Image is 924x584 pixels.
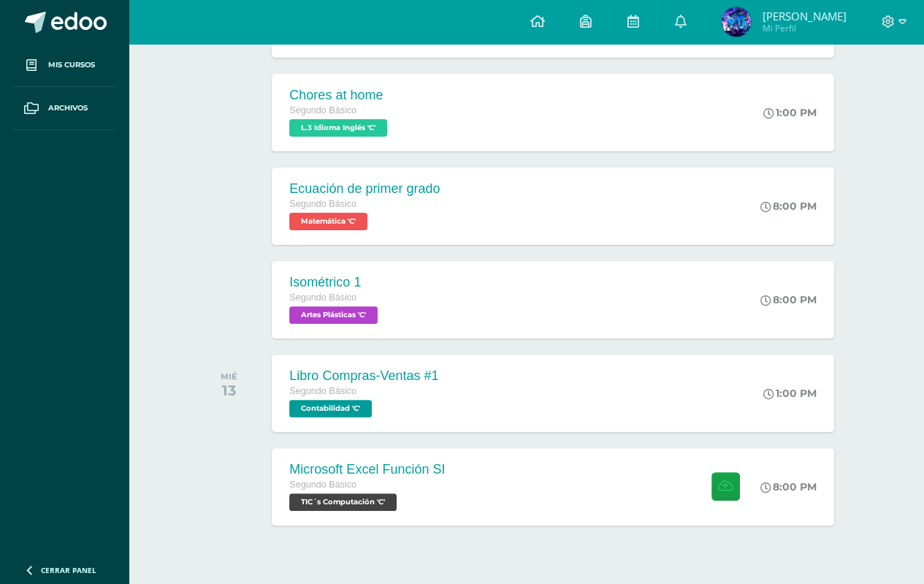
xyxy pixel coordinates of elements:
[722,7,751,37] img: 648efb2d30ac57ac0d568396767e17b0.png
[289,88,391,103] div: Chores at home
[289,400,372,417] span: Contabilidad 'C'
[289,462,445,477] div: Microsoft Excel Función SI
[48,102,88,114] span: Archivos
[289,368,438,384] div: Libro Compras-Ventas #1
[289,479,356,490] span: Segundo Básico
[289,199,356,209] span: Segundo Básico
[48,59,95,71] span: Mis cursos
[12,44,117,87] a: Mis cursos
[762,9,846,23] span: [PERSON_NAME]
[289,105,356,115] span: Segundo Básico
[763,106,817,119] div: 1:00 PM
[289,213,367,230] span: Matemática 'C'
[289,292,356,303] span: Segundo Básico
[762,22,846,34] span: Mi Perfil
[289,119,387,137] span: L.3 Idioma Inglés 'C'
[12,87,117,130] a: Archivos
[763,387,817,400] div: 1:00 PM
[760,480,817,493] div: 8:00 PM
[760,293,817,306] div: 8:00 PM
[221,382,237,399] div: 13
[41,565,96,575] span: Cerrar panel
[289,386,356,396] span: Segundo Básico
[289,306,378,324] span: Artes Plásticas 'C'
[289,493,397,511] span: TIC´s Computación 'C'
[760,200,817,213] div: 8:00 PM
[289,275,381,290] div: Isométrico 1
[221,371,237,382] div: MIÉ
[289,181,440,197] div: Ecuación de primer grado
